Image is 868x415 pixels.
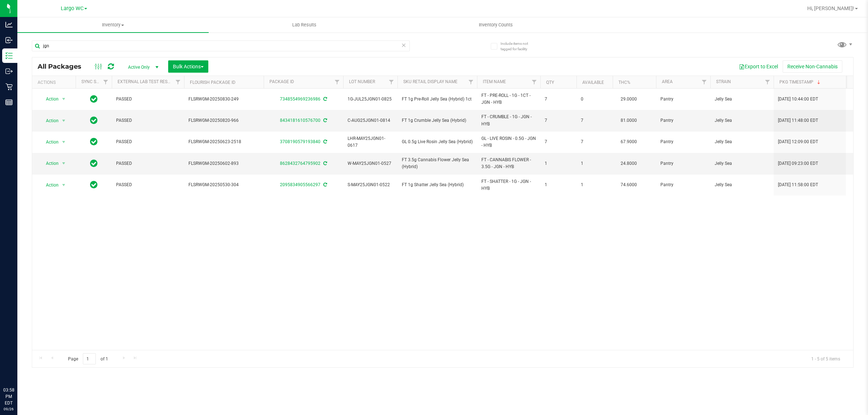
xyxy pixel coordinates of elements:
[581,117,608,124] span: 7
[617,180,641,190] span: 74.6000
[698,76,710,88] a: Filter
[483,79,506,84] a: Item Name
[805,353,846,364] span: 1 - 5 of 5 items
[188,138,259,145] span: FLSRWGM-20250623-2518
[59,116,68,126] span: select
[402,157,473,170] span: FT 3.5g Cannabis Flower Jelly Sea (Hybrid)
[618,80,630,85] a: THC%
[116,96,180,103] span: PASSED
[59,94,68,104] span: select
[779,80,822,85] a: Pkg Timestamp
[90,158,98,168] span: In Sync
[778,96,818,103] span: [DATE] 10:44:00 EDT
[61,5,84,12] span: Largo WC
[5,99,13,106] inline-svg: Reports
[59,180,68,190] span: select
[280,97,320,102] a: 7348554969236986
[617,115,641,126] span: 81.0000
[660,181,706,188] span: Pantry
[734,60,783,73] button: Export to Excel
[188,96,259,103] span: FLSRWGM-20250830-249
[100,76,112,88] a: Filter
[617,137,641,147] span: 67.9000
[39,116,59,126] span: Action
[62,353,114,364] span: Page of 1
[662,79,673,84] a: Area
[188,117,259,124] span: FLSRWGM-20250820-966
[17,22,209,28] span: Inventory
[581,96,608,103] span: 0
[280,182,320,187] a: 2095834905566297
[348,117,393,124] span: C-AUG25JGN01-0814
[778,117,818,124] span: [DATE] 11:48:00 EDT
[545,181,572,188] span: 1
[778,138,818,145] span: [DATE] 12:09:00 EDT
[116,160,180,167] span: PASSED
[386,76,397,88] a: Filter
[322,118,327,123] span: Sync from Compliance System
[545,96,572,103] span: 7
[190,80,235,85] a: Flourish Package ID
[545,117,572,124] span: 7
[402,181,473,188] span: FT 1g Shatter Jelly Sea (Hybrid)
[17,17,209,33] a: Inventory
[401,40,406,50] span: Clear
[280,161,320,166] a: 8628432764795902
[269,79,294,84] a: Package ID
[715,160,769,167] span: Jelly Sea
[715,117,769,124] span: Jelly Sea
[481,135,536,149] span: GL - LIVE ROSIN - 0.5G - JGN - HYB
[3,406,14,412] p: 09/26
[481,114,536,127] span: FT - CRUMBLE - 1G - JGN - HYB
[59,158,68,168] span: select
[39,180,59,190] span: Action
[209,17,400,33] a: Lab Results
[188,160,259,167] span: FLSRWGM-20250602-893
[348,160,393,167] span: W-MAY25JGN01-0527
[38,63,89,70] span: All Packages
[715,138,769,145] span: Jelly Sea
[465,76,477,88] a: Filter
[400,17,591,33] a: Inventory Counts
[660,96,706,103] span: Pantry
[322,182,327,187] span: Sync from Compliance System
[349,79,375,84] a: Lot Number
[188,181,259,188] span: FLSRWGM-20250530-304
[545,138,572,145] span: 7
[617,158,641,169] span: 24.8000
[38,80,73,85] div: Actions
[90,115,98,125] span: In Sync
[402,96,473,103] span: FT 1g Pre-Roll Jelly Sea (Hybrid) 1ct
[348,135,393,149] span: LHR-MAY25JGN01-0617
[762,76,774,88] a: Filter
[331,76,343,88] a: Filter
[168,60,208,73] button: Bulk Actions
[116,117,180,124] span: PASSED
[32,40,410,51] input: Search Package ID, Item Name, SKU, Lot or Part Number...
[5,83,13,90] inline-svg: Retail
[39,137,59,147] span: Action
[172,76,184,88] a: Filter
[5,68,13,75] inline-svg: Outbound
[116,181,180,188] span: PASSED
[528,76,540,88] a: Filter
[402,117,473,124] span: FT 1g Crumble Jelly Sea (Hybrid)
[39,158,59,168] span: Action
[348,96,393,103] span: 1G-JUL25JGN01-0825
[39,94,59,104] span: Action
[280,139,320,144] a: 3708190579193840
[660,117,706,124] span: Pantry
[348,181,393,188] span: S-MAY25JGN01-0522
[5,37,13,44] inline-svg: Inbound
[778,181,818,188] span: [DATE] 11:58:00 EDT
[715,181,769,188] span: Jelly Sea
[716,79,731,84] a: Strain
[322,161,327,166] span: Sync from Compliance System
[778,160,818,167] span: [DATE] 09:23:00 EDT
[660,138,706,145] span: Pantry
[5,52,13,59] inline-svg: Inventory
[715,96,769,103] span: Jelly Sea
[402,138,473,145] span: GL 0.5g Live Rosin Jelly Sea (Hybrid)
[280,118,320,123] a: 8434181610576700
[481,92,536,106] span: FT - PRE-ROLL - 1G - 1CT - JGN - HYB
